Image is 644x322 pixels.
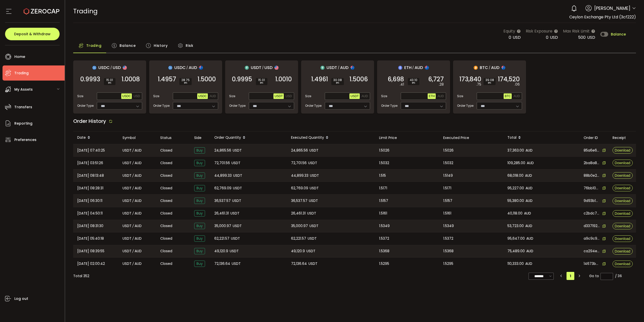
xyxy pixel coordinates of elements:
span: Home [14,53,25,60]
em: / [132,160,134,166]
i: BPS [333,82,342,85]
span: 15.01 [106,79,113,82]
span: USDT [123,173,132,178]
span: [PERSON_NAME] [594,5,630,12]
span: a9c9c9e2-45e1-4e04-af7f-42efcd6ee626 [584,236,600,241]
span: Size [381,94,387,98]
span: 49,120.9 [291,248,305,254]
span: USDT [274,94,283,98]
span: AUD [135,236,142,241]
span: 1.5026 [443,148,454,153]
span: USD [587,34,595,40]
div: Order Quantity [210,133,287,142]
span: 62,769.09 [214,185,231,191]
span: Closed [160,198,172,203]
div: Executed Price [439,135,503,141]
span: USDT [123,236,132,241]
button: Download [613,248,633,255]
span: Trading [73,7,98,16]
span: Risk [186,41,193,51]
span: 26,461.31 [291,210,306,216]
div: Order ID [580,135,609,141]
span: AUD [340,64,348,71]
span: Closed [160,211,172,216]
span: 109,285.00 [507,160,525,166]
span: USDT [309,148,318,153]
span: Preferences [14,136,36,144]
span: USD [134,94,140,98]
span: 1.4961 [311,77,328,82]
span: USDT [308,261,317,267]
em: / [132,261,134,267]
span: 35,000.97 [291,223,308,229]
span: Reporting [14,120,32,127]
span: 95,227.00 [507,185,524,191]
span: 88b0e27a-aa71-4e93-b8e6-a0e4bf53c56f [584,173,600,178]
span: Deposit & Withdraw [14,32,51,36]
span: USDT [123,198,132,204]
span: 49,120.9 [214,248,228,254]
img: usdt_portfolio.svg [245,66,249,70]
span: 1.5161 [443,210,451,216]
span: Buy [194,198,205,204]
div: Status [156,135,190,141]
span: 1.5372 [443,236,453,241]
em: / [132,210,134,216]
span: 28.75 [181,79,190,82]
span: AUD [525,173,532,178]
span: [DATE] 08:31:30 [77,223,103,229]
span: Download [615,174,630,177]
span: 1.5368 [443,248,454,254]
span: AUD [361,94,368,98]
em: / [132,236,134,241]
img: btc_portfolio.svg [474,66,478,70]
span: AUD [415,64,423,71]
span: AUD [135,223,142,229]
span: Order Type [457,103,473,108]
button: USD [285,93,293,99]
span: AUD [526,236,533,241]
span: Download [615,199,630,203]
img: aud_portfolio.svg [425,66,429,70]
span: USDT [233,148,242,153]
span: Closed [160,223,172,229]
button: Download [613,261,633,267]
span: 1.0008 [122,77,140,82]
span: 500 [578,34,586,40]
button: Download [613,223,633,229]
span: 55,380.00 [507,198,524,204]
iframe: Chat Widget [619,298,644,322]
span: Download [615,149,630,152]
span: USDT [251,64,261,71]
span: USDT [308,160,317,166]
span: 1.5368 [379,248,389,254]
span: Size [305,94,311,98]
span: History [154,41,168,51]
div: Total [503,133,580,142]
span: Closed [160,160,172,166]
span: Download [615,212,630,215]
span: USDC [122,94,131,98]
button: Download [613,210,633,217]
span: Equity [503,28,515,34]
button: Download [613,235,633,242]
div: Receipt [609,135,636,141]
span: AUD [524,210,531,216]
button: Download [613,147,633,154]
span: 76bb10df-e393-46e7-8cd0-71743fba9bc3 [584,186,600,191]
span: USDT [230,210,239,216]
span: 24,865.56 [214,148,231,153]
img: aud_portfolio.svg [199,66,203,70]
span: 1.0010 [275,77,292,82]
button: AUD [209,93,217,99]
em: / [132,148,134,153]
span: Closed [160,236,172,241]
span: 40,118.00 [507,210,522,216]
button: Download [613,172,633,179]
button: USDC [121,93,132,99]
span: USDT [233,173,242,178]
span: [DATE] 07:40:25 [77,148,105,153]
span: 95,647.00 [507,236,525,241]
button: AUD [360,93,369,99]
i: BPS [410,82,417,85]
